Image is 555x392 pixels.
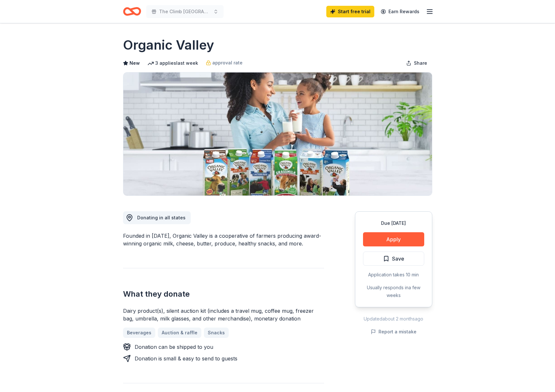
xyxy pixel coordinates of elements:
[135,355,237,362] div: Donation is small & easy to send to guests
[377,6,423,17] a: Earn Rewards
[401,57,432,70] button: Share
[123,4,141,19] a: Home
[363,219,424,227] div: Due [DATE]
[137,215,186,220] span: Donating in all states
[363,284,424,299] div: Usually responds in a few weeks
[148,59,198,67] div: 3 applies last week
[135,343,213,351] div: Donation can be shipped to you
[414,59,427,67] span: Share
[123,72,432,196] img: Image for Organic Valley
[123,232,324,247] div: Founded in [DATE], Organic Valley is a cooperative of farmers producing award-winning organic mil...
[206,59,243,67] a: approval rate
[146,5,224,18] button: The Climb [GEOGRAPHIC_DATA]
[212,59,243,67] span: approval rate
[204,328,229,338] a: Snacks
[159,8,211,15] span: The Climb [GEOGRAPHIC_DATA]
[123,328,155,338] a: Beverages
[355,315,432,323] div: Updated about 2 months ago
[371,328,416,336] button: Report a mistake
[123,36,214,54] h1: Organic Valley
[326,6,374,17] a: Start free trial
[129,59,140,67] span: New
[158,328,201,338] a: Auction & raffle
[123,289,324,299] h2: What they donate
[363,271,424,279] div: Application takes 10 min
[392,254,404,263] span: Save
[363,232,424,246] button: Apply
[123,307,324,322] div: Dairy product(s), silent auction kit (includes a travel mug, coffee mug, freezer bag, umbrella, m...
[363,252,424,266] button: Save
